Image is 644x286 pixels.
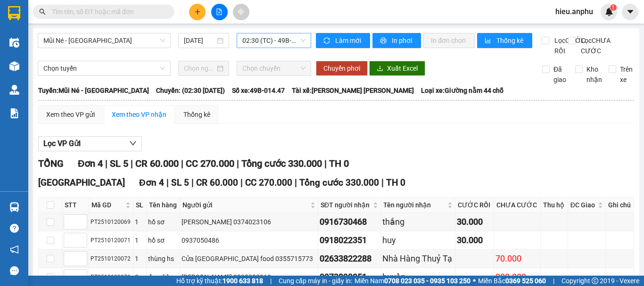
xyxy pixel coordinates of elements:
th: STT [62,197,89,213]
div: [PERSON_NAME] 0838083968 [182,272,316,282]
span: Kho nhận [583,64,606,85]
div: 1 [135,217,145,227]
span: down [129,139,137,147]
span: 1 [611,4,615,11]
span: Chọn chuyến [242,61,305,75]
th: CHƯA CƯỚC [494,197,541,213]
span: | [381,177,384,188]
span: aim [238,8,244,15]
span: Loại xe: Giường nằm 44 chỗ [421,85,504,96]
span: sync [323,37,331,45]
span: Làm mới [335,35,363,46]
div: đạp diện [148,272,179,282]
button: bar-chartThống kê [477,33,532,48]
span: | [191,177,194,188]
span: Tổng cước 330.000 [241,158,322,169]
span: CC 270.000 [245,177,292,188]
div: PT2510120072 [91,254,132,263]
img: icon-new-feature [605,8,613,16]
span: | [270,276,272,286]
span: | [553,276,554,286]
th: Ghi chú [606,197,634,213]
div: [PERSON_NAME] 0374023106 [182,217,316,227]
div: 1 [135,253,145,264]
span: TH 0 [386,177,405,188]
div: Xem theo VP nhận [112,109,166,120]
div: 70.000 [495,252,539,265]
span: Đơn 4 [139,177,164,188]
td: 02633822288 [318,250,381,268]
span: CC 270.000 [186,158,234,169]
div: 30.000 [457,215,492,229]
div: Cửa [GEOGRAPHIC_DATA] food 0355715773 [182,253,316,264]
span: Chuyến: (02:30 [DATE]) [156,85,225,96]
button: caret-down [622,4,638,20]
div: PT2510120070 [91,273,132,282]
span: [GEOGRAPHIC_DATA] [38,177,125,188]
img: warehouse-icon [9,38,19,48]
td: huy [381,231,456,250]
span: bar-chart [485,37,493,45]
th: CƯỚC RỒI [455,197,494,213]
span: Đã giao [550,64,570,85]
span: Số xe: 49B-014.47 [232,85,285,96]
span: | [237,158,239,169]
span: Mã GD [91,200,124,210]
span: notification [10,245,19,254]
span: 02:30 (TC) - 49B-014.47 [242,33,305,48]
div: 0918022351 [320,234,379,247]
th: Tên hàng [147,197,181,213]
span: | [131,158,133,169]
div: PT2510120071 [91,236,132,245]
img: solution-icon [9,108,19,118]
div: thắng [382,215,454,229]
img: logo-vxr [8,6,20,20]
div: 0916730468 [320,215,379,229]
button: file-add [211,4,228,20]
div: 30.000 [457,234,492,247]
span: search [39,8,46,15]
span: download [377,65,383,73]
button: aim [233,4,249,20]
span: Miền Nam [355,276,471,286]
div: Thống kê [183,109,210,120]
div: 2 [135,272,145,282]
th: Thu hộ [541,197,568,213]
div: 02633822288 [320,252,379,265]
img: warehouse-icon [9,202,19,212]
strong: 0708 023 035 - 0935 103 250 [384,277,471,285]
span: Chọn tuyến [43,61,165,75]
div: thùng hs [148,253,179,264]
span: Tài xế: [PERSON_NAME] [PERSON_NAME] [292,85,414,96]
div: 200.000 [495,270,539,284]
button: Chuyển phơi [316,61,368,76]
span: copyright [592,278,598,284]
strong: 1900 633 818 [223,277,263,285]
span: TH 0 [329,158,349,169]
input: Tìm tên, số ĐT hoặc mã đơn [52,7,163,17]
span: Người gửi [182,200,308,210]
span: | [295,177,297,188]
span: SL 5 [110,158,128,169]
button: plus [189,4,206,20]
span: file-add [216,8,223,15]
div: Xem theo VP gửi [46,109,95,120]
span: | [324,158,327,169]
span: Lọc VP Gửi [43,138,81,149]
div: 0937050486 [182,235,316,245]
div: huy [382,234,454,247]
button: downloadXuất Excel [369,61,425,76]
span: Thống kê [496,35,525,46]
td: PT2510120071 [89,231,133,250]
td: PT2510120069 [89,213,133,231]
span: | [105,158,107,169]
strong: 0369 525 060 [505,277,546,285]
div: huyền [382,270,454,284]
input: 13/10/2025 [184,35,215,46]
span: SL 5 [171,177,189,188]
span: | [240,177,243,188]
button: In đơn chọn [423,33,475,48]
span: question-circle [10,224,19,233]
span: Trên xe [616,64,636,85]
span: Xuất Excel [387,63,418,74]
